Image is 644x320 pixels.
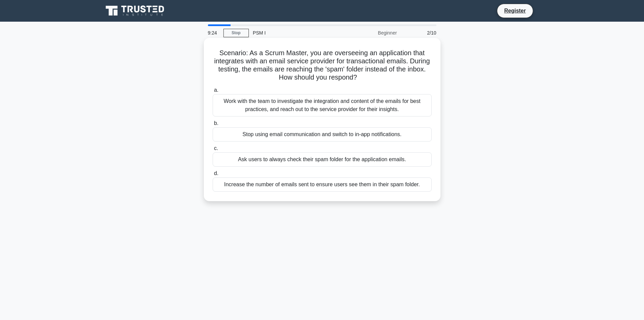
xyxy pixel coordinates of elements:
[212,49,432,82] h5: Scenario: As a Scrum Master, you are overseeing an application that integrates with an email serv...
[214,145,218,151] span: c.
[223,29,249,37] a: Stop
[214,87,218,93] span: a.
[213,94,432,116] div: Work with the team to investigate the integration and content of the emails for best practices, a...
[214,170,218,176] span: d.
[500,6,530,15] a: Register
[401,26,440,40] div: 2/10
[204,26,223,40] div: 9:24
[213,127,432,142] div: Stop using email communication and switch to in-app notifications.
[342,26,401,40] div: Beginner
[213,152,432,167] div: Ask users to always check their spam folder for the application emails.
[249,26,342,40] div: PSM I
[214,120,218,126] span: b.
[213,177,432,192] div: Increase the number of emails sent to ensure users see them in their spam folder.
